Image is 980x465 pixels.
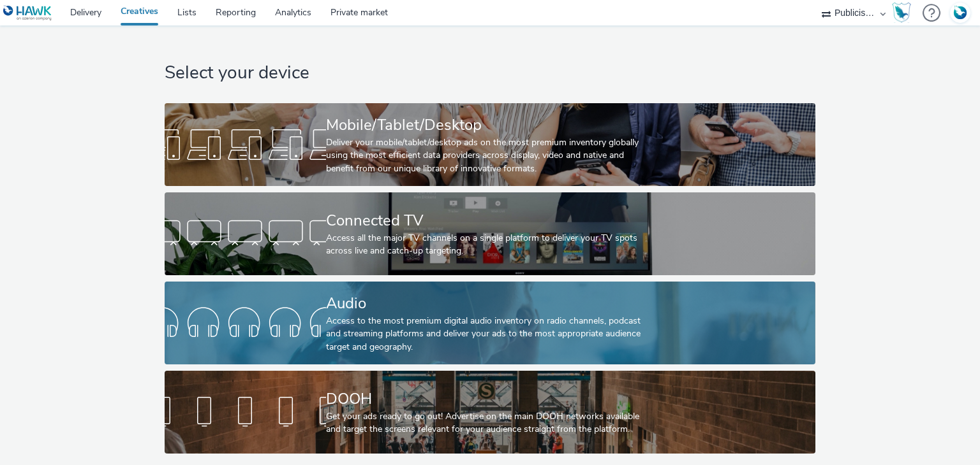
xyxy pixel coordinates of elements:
div: Audio [326,292,649,315]
div: Get your ads ready to go out! Advertise on the main DOOH networks available and target the screen... [326,410,649,436]
div: Access all the major TV channels on a single platform to deliver your TV spots across live and ca... [326,232,649,258]
a: Connected TVAccess all the major TV channels on a single platform to deliver your TV spots across... [165,192,815,275]
div: DOOH [326,388,649,410]
img: undefined Logo [3,5,52,21]
img: Hawk Academy [892,3,911,23]
div: Access to the most premium digital audio inventory on radio channels, podcast and streaming platf... [326,315,649,354]
div: Deliver your mobile/tablet/desktop ads on the most premium inventory globally using the most effi... [326,136,649,175]
img: Account FR [951,3,970,22]
div: Mobile/Tablet/Desktop [326,114,649,136]
h1: Select your device [165,61,815,85]
div: Connected TV [326,210,649,232]
a: DOOHGet your ads ready to go out! Advertise on the main DOOH networks available and target the sc... [165,371,815,454]
a: Hawk Academy [892,3,916,23]
a: Mobile/Tablet/DesktopDeliver your mobile/tablet/desktop ads on the most premium inventory globall... [165,103,815,186]
a: AudioAccess to the most premium digital audio inventory on radio channels, podcast and streaming ... [165,282,815,364]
